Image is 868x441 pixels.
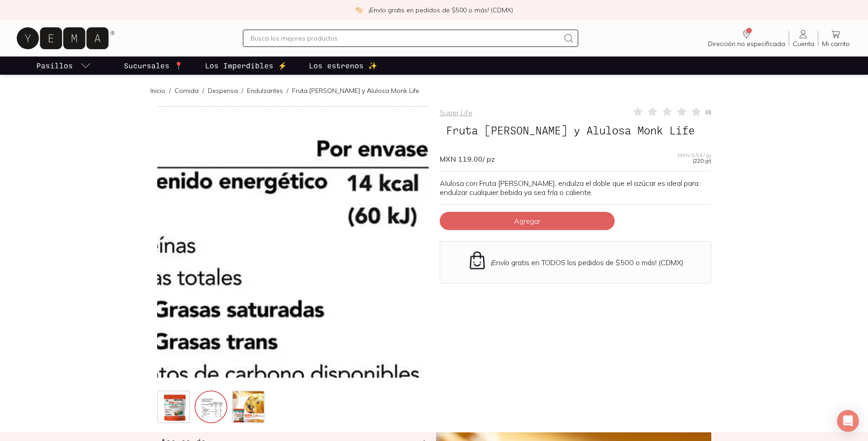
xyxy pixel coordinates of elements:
span: Fruta [PERSON_NAME] y Alulosa Monk Life [440,122,701,139]
div: Open Intercom Messenger [837,410,859,432]
p: ¡Envío gratis en TODOS los pedidos de $500 o más! (CDMX) [491,258,683,267]
p: Fruta [PERSON_NAME] y Alulosa Monk Life [292,86,419,95]
span: Dirección no especificada [708,40,785,48]
p: Alulosa con Fruta [PERSON_NAME], endulza el doble que el azúcar es ideal para endulzar cualquier ... [440,179,711,197]
button: Agregar [440,212,615,230]
a: Comida [175,87,199,95]
img: 118_9532bafd-52fd-4f4f-bb24-8068bce375de=fwebp-q70-w256 [158,391,191,424]
span: (220 gr) [693,158,711,164]
span: / [238,86,247,95]
span: / [165,86,175,95]
a: Endulzantes [247,87,283,95]
a: Dirección no especificada [704,29,789,48]
input: Busca los mejores productos [251,33,560,44]
span: Cuenta [793,40,814,48]
a: Sucursales 📍 [122,56,185,75]
span: Agregar [514,216,540,226]
p: Los estrenos ✨ [309,60,377,71]
a: pasillo-todos-link [35,56,93,75]
span: ( 0 ) [705,109,711,115]
img: 119_d5b2429d-7a7c-4475-b77a-4383bc2cbfad=fwebp-q70-w256 [195,391,228,424]
a: Cuenta [789,29,818,48]
a: Los estrenos ✨ [307,56,379,75]
span: MXN 119.00 / pz [440,154,495,164]
a: Super Life [440,108,473,117]
p: Sucursales 📍 [124,60,183,71]
span: MXN 0.54 / gr [678,153,711,158]
a: Los Imperdibles ⚡️ [203,56,289,75]
p: Pasillos [36,60,73,71]
a: Mi carrito [818,29,853,48]
p: ¡Envío gratis en pedidos de $500 o más! (CDMX) [369,5,513,15]
span: / [283,86,292,95]
p: Los Imperdibles ⚡️ [205,60,287,71]
span: Mi carrito [822,40,850,48]
a: Despensa [208,87,238,95]
a: Inicio [150,87,165,95]
img: 33617-fruta-del-monje-y-alulosa-monk-life-super-life-ambiental_c44f4c5c-7ce7-4c91-9a75-11707f1a28... [233,391,266,424]
img: Envío [467,251,487,270]
img: check [355,6,363,14]
span: / [199,86,208,95]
